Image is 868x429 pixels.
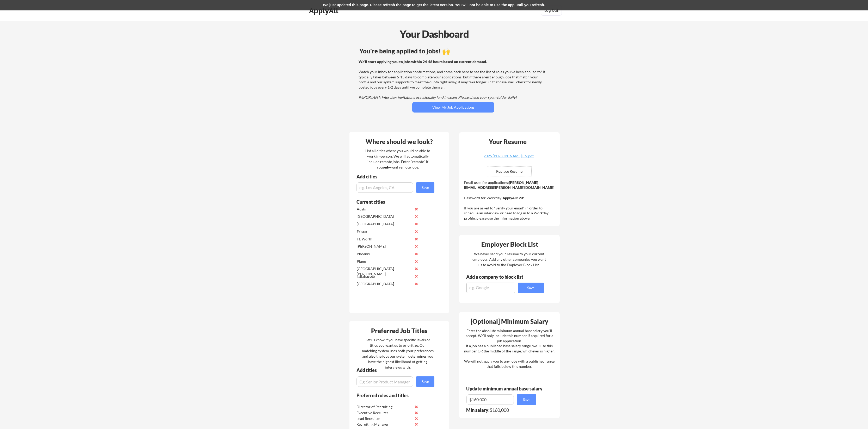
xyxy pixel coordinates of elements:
div: Update minimum annual base salary [466,386,544,391]
div: Plano [357,259,412,264]
div: Your Dashboard [1,27,868,41]
div: Ft. Worth [357,237,412,242]
div: Lead Recruiter [356,416,411,421]
div: ApplyAll [309,6,340,15]
div: List all cities where you would be able to work in-person. We will automatically include remote j... [362,148,434,170]
button: View My Job Applications [412,102,494,113]
div: [GEOGRAPHIC_DATA][PERSON_NAME] [357,266,412,276]
strong: We'll start applying you to jobs within 24-48 hours based on current demand. [359,59,487,64]
strong: Min salary: [466,407,490,413]
div: $160,000 [466,408,540,412]
button: Save [518,283,544,293]
div: Frisco [357,229,412,234]
div: Preferred roles and titles [356,393,427,398]
input: e.g. Los Angeles, CA [356,182,413,193]
div: Enter the absolute minimum annual base salary you'll accept. We'll only include this number if re... [464,328,555,369]
div: Preferred Job Titles [351,328,448,334]
div: Tallahassee [357,274,412,279]
div: Recruiting Manager [356,422,411,427]
div: Employer Block List [461,241,558,247]
div: Director of Recruiting [356,404,411,409]
div: You're being applied to jobs! 🙌 [359,48,547,54]
div: [GEOGRAPHIC_DATA] [357,214,412,219]
input: E.g. $100,000 [466,394,514,405]
div: Add titles [356,368,430,372]
strong: only [383,165,390,169]
div: [PERSON_NAME] [357,244,412,249]
strong: [PERSON_NAME][EMAIL_ADDRESS][PERSON_NAME][DOMAIN_NAME] [464,180,554,190]
div: Let us know if you have specific levels or titles you want us to prioritize. Our matching system ... [362,337,434,370]
div: Your Resume [482,139,533,145]
div: [Optional] Minimum Salary [461,318,558,325]
div: Executive Recruiter [356,410,411,415]
div: Phoenix [357,251,412,257]
div: Where should we look? [351,139,448,145]
a: 2025 [PERSON_NAME] CV.pdf [478,154,540,162]
input: E.g. Senior Product Manager [356,376,413,387]
div: [GEOGRAPHIC_DATA] [357,221,412,227]
div: Austin [357,207,412,212]
button: Log Out [541,5,562,16]
button: Save [416,376,434,387]
button: Save [416,182,434,193]
div: 2025 [PERSON_NAME] CV.pdf [478,154,540,158]
button: Save [517,394,536,405]
em: IMPORTANT: Interview invitations occasionally land in spam. Please check your spam folder daily! [359,95,517,100]
div: We never send your resume to your current employer. Add any other companies you want us to avoid ... [472,251,546,268]
strong: ApplyAll123! [502,196,524,200]
div: Current cities [356,200,429,204]
div: Email used for applications: Password for Workday: If you are asked to "verify your email" in ord... [464,180,556,221]
div: Watch your inbox for application confirmations, and come back here to see the list of roles you'v... [359,59,546,100]
div: Add a company to block list [466,275,531,279]
div: Add cities [356,174,436,179]
div: [GEOGRAPHIC_DATA] [357,281,412,287]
